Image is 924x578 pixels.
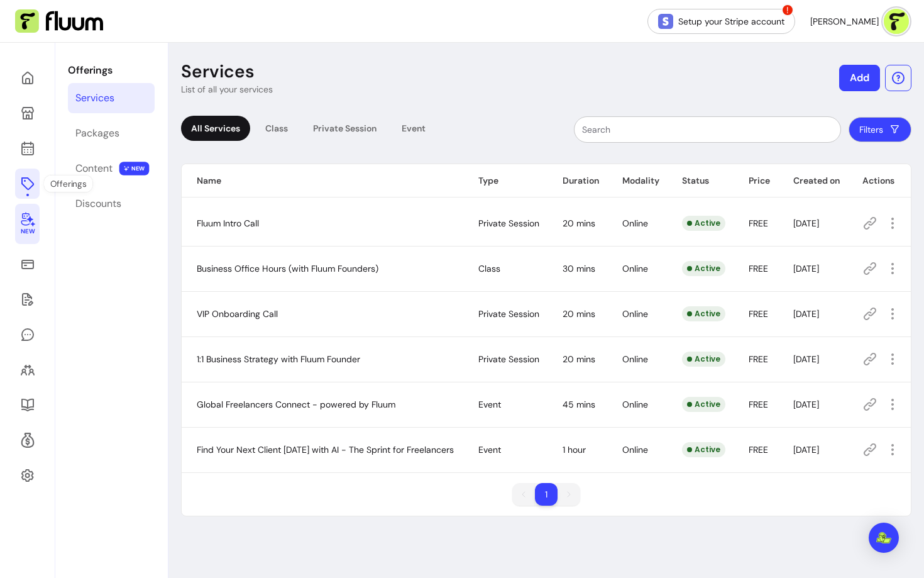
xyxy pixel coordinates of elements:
[15,284,40,314] a: Waivers
[478,353,539,365] span: Private Session
[778,164,848,197] th: Created on
[682,306,725,321] div: Active
[478,263,500,274] span: Class
[15,460,40,491] a: Settings
[658,14,673,29] img: Stripe Icon
[749,353,768,365] span: FREE
[793,353,819,365] span: [DATE]
[15,133,40,164] a: Calendar
[849,117,911,142] button: Filters
[749,263,768,274] span: FREE
[869,523,899,553] div: Open Intercom Messenger
[622,218,648,229] span: Online
[793,263,819,274] span: [DATE]
[563,444,586,455] span: 1 hour
[535,483,558,506] li: pagination item 1 active
[197,308,278,320] span: VIP Onboarding Call
[255,116,298,141] div: Class
[563,353,595,365] span: 20 mins
[478,444,501,455] span: Event
[478,399,501,410] span: Event
[749,444,768,455] span: FREE
[15,355,40,385] a: Clients
[847,164,911,197] th: Actions
[181,83,273,96] p: List of all your services
[647,9,795,34] a: Setup your Stripe account
[622,308,648,320] span: Online
[197,263,378,274] span: Business Office Hours (with Fluum Founders)
[392,116,436,141] div: Event
[884,9,909,34] img: avatar
[197,444,454,455] span: Find Your Next Client [DATE] with AI - The Sprint for Freelancers
[793,218,819,229] span: [DATE]
[15,390,40,420] a: Resources
[793,308,819,320] span: [DATE]
[793,399,819,410] span: [DATE]
[810,9,909,34] button: avatar[PERSON_NAME]
[75,196,121,211] div: Discounts
[563,263,595,274] span: 30 mins
[15,169,40,199] a: Offerings
[75,91,114,106] div: Services
[622,263,648,274] span: Online
[734,164,778,197] th: Price
[68,189,155,219] a: Discounts
[15,320,40,350] a: My Messages
[839,65,880,91] button: Add
[463,164,547,197] th: Type
[563,399,595,410] span: 45 mins
[682,261,725,276] div: Active
[478,308,539,320] span: Private Session
[563,308,595,320] span: 20 mins
[68,153,155,184] a: Content NEW
[749,308,768,320] span: FREE
[197,399,395,410] span: Global Freelancers Connect - powered by Fluum
[182,164,463,197] th: Name
[197,353,360,365] span: 1:1 Business Strategy with Fluum Founder
[68,63,155,78] p: Offerings
[15,98,40,128] a: My Page
[682,216,725,231] div: Active
[682,397,725,412] div: Active
[15,63,40,93] a: Home
[15,204,40,244] a: New
[667,164,734,197] th: Status
[622,353,648,365] span: Online
[44,175,92,192] div: Offerings
[75,126,119,141] div: Packages
[622,399,648,410] span: Online
[68,118,155,148] a: Packages
[15,425,40,455] a: Refer & Earn
[68,83,155,113] a: Services
[303,116,387,141] div: Private Session
[749,218,768,229] span: FREE
[749,399,768,410] span: FREE
[197,218,259,229] span: Fluum Intro Call
[622,444,648,455] span: Online
[478,218,539,229] span: Private Session
[20,228,34,236] span: New
[810,15,879,28] span: [PERSON_NAME]
[582,123,833,136] input: Search
[181,116,250,141] div: All Services
[181,60,255,83] p: Services
[547,164,607,197] th: Duration
[75,161,113,176] div: Content
[682,442,725,457] div: Active
[793,444,819,455] span: [DATE]
[563,218,595,229] span: 20 mins
[506,477,586,512] nav: pagination navigation
[15,249,40,279] a: Sales
[607,164,668,197] th: Modality
[781,4,794,16] span: !
[682,352,725,367] div: Active
[119,162,150,175] span: NEW
[15,9,103,33] img: Fluum Logo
